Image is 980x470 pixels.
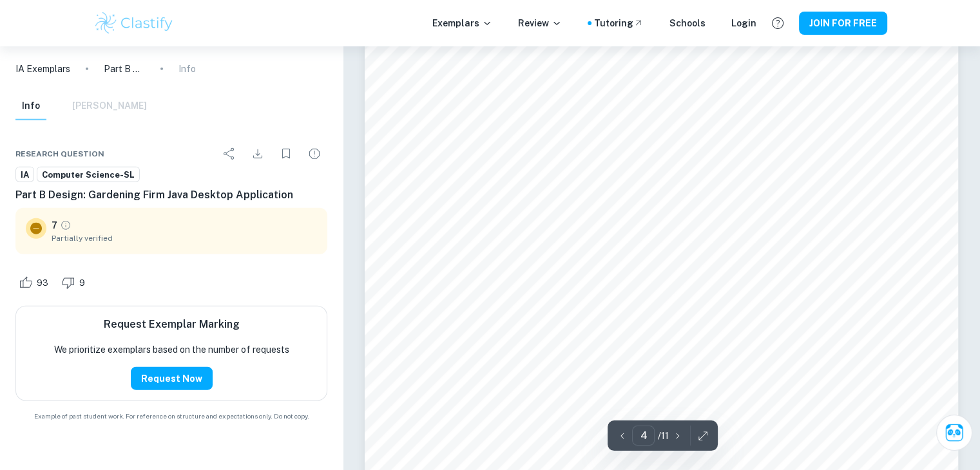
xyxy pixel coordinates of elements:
a: Login [731,16,756,30]
span: 9 [72,277,92,290]
span: Example of past student work. For reference on structure and expectations only. Do not copy. [15,411,327,421]
a: IA [15,167,34,183]
h6: Request Exemplar Marking [104,317,240,332]
button: JOIN FOR FREE [799,12,887,35]
span: Research question [15,148,104,160]
div: Like [15,272,55,293]
div: Download [245,141,271,167]
button: Request Now [131,367,213,390]
span: Partially verified [52,232,317,244]
button: Help and Feedback [767,12,789,34]
a: Tutoring [594,16,644,30]
div: Dislike [58,272,92,293]
a: Schools [669,16,706,30]
a: IA Exemplars [15,62,70,76]
div: Report issue [302,141,327,167]
div: Bookmark [273,141,299,167]
a: Grade partially verified [60,220,72,231]
p: Info [178,62,196,76]
a: Computer Science-SL [37,167,140,183]
button: Ask Clai [936,415,972,451]
p: We prioritize exemplars based on the number of requests [54,343,289,357]
button: Info [15,92,46,120]
div: Share [216,141,242,167]
span: IA [16,169,34,182]
h6: Part B Design: Gardening Firm Java Desktop Application [15,187,327,203]
img: Clastify logo [93,10,175,36]
p: Review [518,16,562,30]
span: 93 [30,277,55,290]
p: 7 [52,218,57,232]
p: Part B Design: Gardening Firm Java Desktop Application [104,62,145,76]
p: Exemplars [432,16,492,30]
span: Computer Science-SL [37,169,139,182]
p: / 11 [657,429,668,443]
